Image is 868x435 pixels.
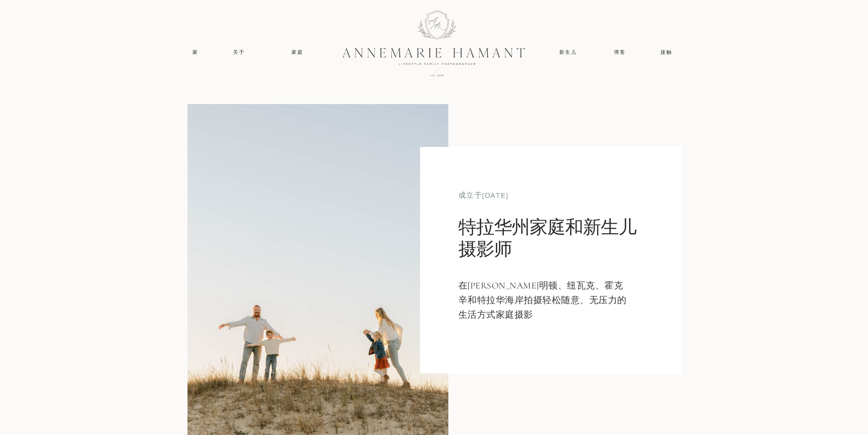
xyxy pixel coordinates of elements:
a: 关于 [226,48,253,57]
a: 新生儿 [546,48,590,57]
font: 博客 [614,50,626,55]
font: 在[PERSON_NAME]明顿、纽瓦克、霍克辛和特拉华海岸拍摄轻松随意、无压力的生活方式家庭摄影 [458,280,627,320]
font: 成立于[DATE] [458,192,509,199]
font: 特拉华州家庭和新生儿摄影师 [458,216,636,260]
a: 家庭 [277,48,318,57]
font: 接触 [660,50,672,55]
a: 博客 [609,48,631,57]
a: 家 [182,48,209,57]
a: 接触 [647,48,686,57]
font: 家 [192,50,198,55]
font: 关于 [233,50,245,55]
font: 家庭 [291,50,303,55]
font: 新生儿 [559,50,577,55]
